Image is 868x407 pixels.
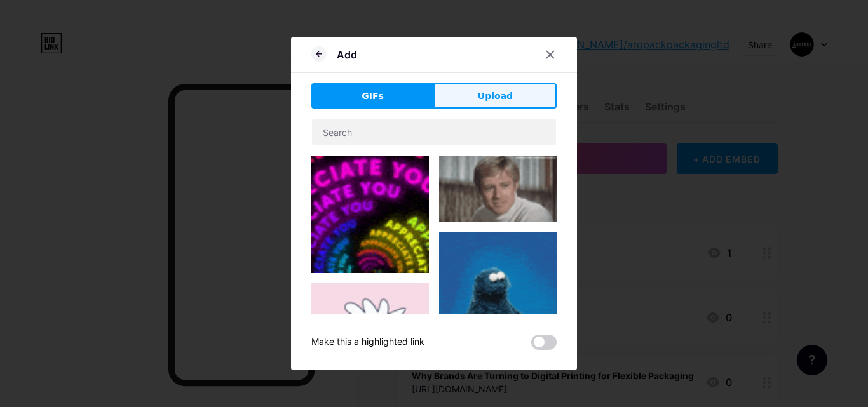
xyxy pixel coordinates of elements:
input: Search [312,119,556,145]
button: GIFs [311,83,434,109]
span: GIFs [362,90,384,103]
img: Gihpy [311,283,429,406]
div: Add [337,47,357,62]
span: Upload [478,90,513,103]
button: Upload [434,83,557,109]
img: Gihpy [439,232,557,322]
img: Gihpy [439,156,557,222]
img: Gihpy [311,156,429,273]
div: Make this a highlighted link [311,335,424,350]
